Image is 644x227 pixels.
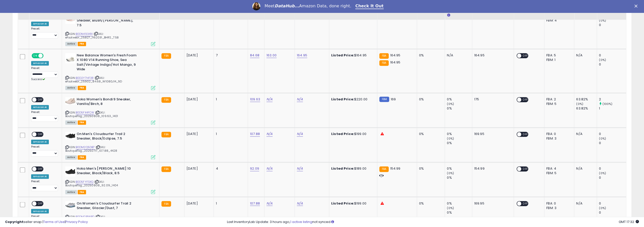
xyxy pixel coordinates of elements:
[379,97,389,102] small: FBM
[77,97,138,108] b: Hoka Women's Bondi 9 Sneaker, Vanilla/Birch, 8
[599,210,626,215] div: 0
[65,190,77,194] span: All listings currently available for purchase on Amazon
[78,120,86,125] span: FBA
[634,5,639,8] div: Close
[78,155,86,160] span: FBA
[161,53,171,59] small: FBA
[252,2,260,10] img: Profile image for Georgie
[78,190,86,194] span: FBA
[379,53,389,59] small: FBA
[599,171,606,175] small: (0%)
[599,106,626,111] div: 1
[576,97,597,102] div: 63.82%
[447,137,454,141] small: (0%)
[331,166,354,171] b: Listed Price:
[161,201,171,207] small: FBA
[521,167,529,171] span: OFF
[447,206,454,210] small: (0%)
[546,166,570,171] div: FBA: 4
[331,131,354,136] b: Listed Price:
[250,97,260,102] a: 109.63
[65,76,122,83] span: | SKU: eFootwear_25902_84.68_W1080J14_9D
[447,201,472,206] div: 0%
[65,42,77,46] span: All listings currently available for purchase on Amazon
[65,97,156,124] div: ASIN:
[77,166,138,177] b: Hoka Men's [PERSON_NAME] 10 Sneaker, Black/Black, 8.5
[447,141,472,145] div: 0%
[250,53,259,58] a: 84.68
[546,201,570,206] div: FBA: 0
[65,132,156,159] div: ASIN:
[65,180,118,187] span: | SKU: BoutiqueTag_20250808_92.09_1404
[297,201,303,206] a: N/A
[447,166,472,171] div: 0%
[599,201,626,206] div: 0
[77,201,138,212] b: On Women's Cloudsurfer Trail 2 Sneaker, Glacier/Dust, 7
[599,53,626,58] div: 0
[250,201,260,206] a: 107.88
[474,201,510,206] div: 169.95
[331,201,354,206] b: Listed Price:
[65,97,75,105] img: 31wjmKsKGkL._SL40_.jpg
[65,14,156,46] div: ASIN:
[31,110,58,122] div: Preset:
[297,166,303,171] a: N/A
[65,201,75,209] img: 41OyA6yINJL._SL40_.jpg
[599,137,606,141] small: (0%)
[161,166,171,172] small: FBA
[5,219,24,224] strong: Copyright
[266,201,273,206] a: N/A
[216,53,244,58] div: 7
[419,53,441,58] div: 0%
[447,106,472,111] div: 0%
[297,131,303,137] a: N/A
[576,53,593,58] div: N/A
[546,206,570,210] div: FBM: 3
[266,97,273,102] a: N/A
[546,102,570,106] div: FBM: 5
[447,171,454,175] small: (0%)
[576,166,593,171] div: N/A
[355,4,384,9] a: Check It Out
[297,53,307,58] a: 164.95
[447,210,472,215] div: 0%
[546,136,570,141] div: FBM: 3
[76,76,94,80] a: B0D2Y7HF3R
[31,77,45,81] span: Success
[66,219,88,224] a: Privacy Policy
[31,209,49,213] div: Amazon AI
[521,132,529,136] span: OFF
[331,53,373,58] div: $164.95
[76,32,93,36] a: B0DN49341X
[77,14,138,29] b: Hoka Women's [PERSON_NAME] 10 Sneaker, Blush/[PERSON_NAME], 7.5
[36,167,45,171] span: OFF
[599,132,626,136] div: 0
[474,132,510,136] div: 169.95
[216,97,244,102] div: 1
[65,32,119,39] span: | SKU: eFootwear_25827_1162031_BHRS_7.5B
[474,97,510,102] div: 175
[390,166,400,171] span: 154.99
[521,53,529,58] span: OFF
[36,201,45,206] span: OFF
[447,13,450,17] small: Avg BB Share.
[521,201,529,206] span: OFF
[186,132,207,136] div: [DATE]
[31,180,58,191] div: Preset:
[5,220,88,224] div: seller snap | |
[65,53,156,89] div: ASIN:
[331,97,354,102] b: Listed Price:
[31,61,49,65] div: Amazon AI
[599,141,626,145] div: 0
[77,132,138,142] b: On Men's Cloudsurfer Trail 2 Sneaker, Black/Eclipse, 7.5
[379,166,389,172] small: FBA
[576,201,593,206] div: N/A
[186,97,207,102] div: [DATE]
[331,97,373,102] div: $220.00
[331,166,373,171] div: $189.00
[447,102,454,106] small: (0%)
[43,219,65,224] a: Terms of Use
[36,132,45,136] span: OFF
[419,166,441,171] div: 0%
[31,105,49,109] div: Amazon AI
